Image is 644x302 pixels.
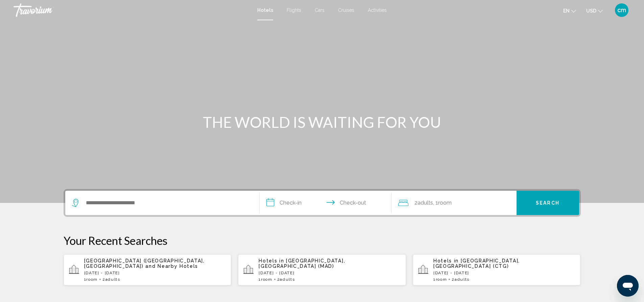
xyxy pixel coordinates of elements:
div: Search widget [65,191,579,215]
span: en [563,8,570,14]
a: Cruises [338,7,354,13]
span: [GEOGRAPHIC_DATA] ([GEOGRAPHIC_DATA], [GEOGRAPHIC_DATA]) [84,258,205,269]
span: cm [617,7,626,14]
button: Hotels in [GEOGRAPHIC_DATA], [GEOGRAPHIC_DATA] (CTG)[DATE] - [DATE]1Room2Adults [413,254,581,286]
button: Check in and out dates [260,191,391,215]
span: Room [438,200,452,206]
a: Flights [287,7,301,13]
span: Adults [280,277,295,282]
span: , 1 [433,198,452,208]
iframe: Button to launch messaging window [617,275,639,297]
span: Hotels in [259,258,284,263]
h1: THE WORLD IS WAITING FOR YOU [195,113,449,131]
span: Room [261,277,272,282]
span: 2 [102,277,120,282]
span: Adults [418,200,433,206]
button: Travelers: 2 adults, 0 children [391,191,517,215]
p: [DATE] - [DATE] [259,271,401,275]
span: 2 [452,277,470,282]
span: Search [536,201,559,206]
span: Adults [455,277,470,282]
span: and Nearby Hotels [145,263,198,269]
a: Activities [368,7,387,13]
span: Room [86,277,98,282]
button: Search [517,191,579,215]
p: [DATE] - [DATE] [433,271,575,275]
button: Change currency [586,6,603,16]
span: USD [586,8,596,14]
span: 1 [259,277,272,282]
button: Change language [563,6,576,16]
span: [GEOGRAPHIC_DATA], [GEOGRAPHIC_DATA] (CTG) [433,258,520,269]
span: 2 [277,277,295,282]
span: [GEOGRAPHIC_DATA], [GEOGRAPHIC_DATA] (MAD) [259,258,345,269]
button: [GEOGRAPHIC_DATA] ([GEOGRAPHIC_DATA], [GEOGRAPHIC_DATA]) and Nearby Hotels[DATE] - [DATE]1Room2Ad... [64,254,232,286]
p: Your Recent Searches [64,234,581,247]
a: Cars [315,7,325,13]
span: 1 [84,277,98,282]
a: Hotels [257,7,273,13]
p: [DATE] - [DATE] [84,271,226,275]
span: Hotels in [433,258,459,263]
span: 2 [414,198,433,208]
a: Travorium [14,3,251,17]
span: 1 [433,277,447,282]
span: Room [436,277,447,282]
button: User Menu [613,3,630,17]
button: Hotels in [GEOGRAPHIC_DATA], [GEOGRAPHIC_DATA] (MAD)[DATE] - [DATE]1Room2Adults [238,254,406,286]
span: Adults [105,277,120,282]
